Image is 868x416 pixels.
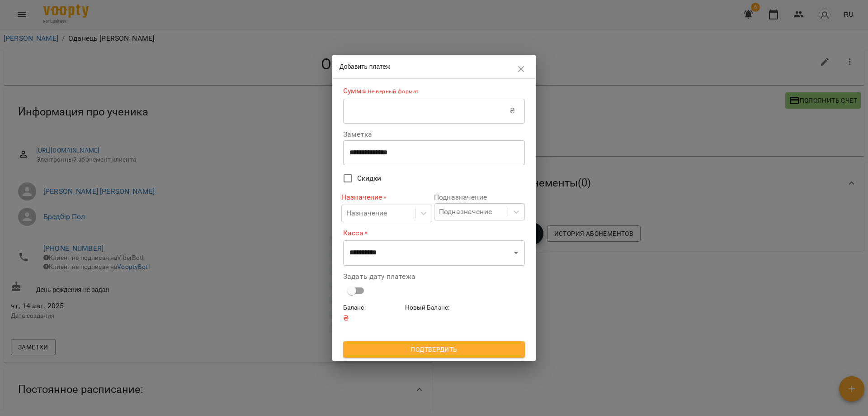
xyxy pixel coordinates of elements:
div: Назначение [346,208,387,219]
button: Подтвердить [343,341,525,358]
label: Задать дату платежа [343,273,525,280]
p: Не верный формат [366,87,419,96]
span: Скидки [357,173,382,184]
div: Подназначение [439,206,492,217]
label: Подназначение [434,194,525,201]
h6: Новый Баланс : [405,303,463,313]
p: ₴ [509,105,515,116]
label: Заметка [343,131,525,138]
label: Сумма [343,86,525,96]
span: Добавить платеж [340,63,390,70]
label: Касса [343,228,525,238]
span: Подтвердить [350,344,518,355]
h6: Баланс : [343,303,401,313]
p: ₴ [343,313,401,324]
label: Назначение [341,192,432,203]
